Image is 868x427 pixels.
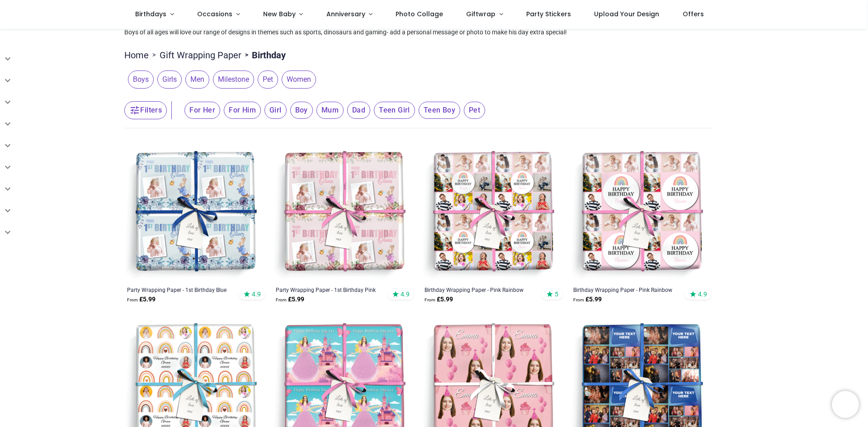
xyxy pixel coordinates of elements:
button: Milestone [209,70,254,89]
span: 4.9 [252,290,261,298]
img: Personalised Party Wrapping Paper - 1st Birthday Blue Rabbit - Upload Photo & Name [124,142,266,283]
img: Personalised Birthday Wrapping Paper - Pink Rainbow - 5 Photos & Name [571,142,712,283]
span: Boys [128,70,154,89]
span: Occasions [197,9,232,19]
span: Pet [464,102,485,119]
strong: £ 5.99 [425,295,453,304]
span: Pet [258,70,278,89]
span: 4.9 [401,290,410,298]
span: From [127,297,138,302]
span: Dad [347,102,370,119]
span: From [573,297,584,302]
span: Giftwrap [466,9,495,19]
img: Personalised Birthday Wrapping Paper - Pink Rainbow - 8 Photos & Name [422,142,563,283]
span: Girls [157,70,182,89]
button: Girls [154,70,182,89]
button: Men [182,70,209,89]
button: Women [278,70,316,89]
a: Home [124,49,149,61]
span: 4.9 [698,290,707,298]
span: For Her [184,102,220,119]
a: Birthday Wrapping Paper - Pink Rainbow [425,286,533,293]
span: Offers [683,9,704,19]
span: Party Stickers [526,9,571,19]
span: Teen Boy [419,102,460,119]
a: Gift Wrapping Paper [160,49,241,61]
span: Photo Collage [396,9,443,19]
strong: £ 5.99 [573,295,602,304]
a: Party Wrapping Paper - 1st Birthday Pink Rabbit [276,286,385,293]
span: Birthdays [135,9,166,19]
img: Personalised Party Wrapping Paper - 1st Birthday Pink Rabbit - Upload Photo & Name [273,142,415,283]
button: Pet [254,70,278,89]
button: Boys [124,70,154,89]
span: Teen Girl [374,102,415,119]
span: For Him [224,102,261,119]
strong: £ 5.99 [127,295,156,304]
span: > [241,51,252,60]
a: Party Wrapping Paper - 1st Birthday Blue Rabbit [127,286,236,293]
span: New Baby [263,9,296,19]
span: Milestone [213,70,254,89]
span: Men [185,70,209,89]
a: Birthday Wrapping Paper - Pink Rainbow [573,286,682,293]
span: Mum [316,102,344,119]
span: Boy [290,102,313,119]
span: Anniversary [326,9,365,19]
span: From [276,297,287,302]
span: Girl [264,102,287,119]
span: From [425,297,435,302]
span: > [149,51,160,60]
span: Women [282,70,316,89]
li: Birthday [241,49,286,61]
iframe: Brevo live chat [832,391,859,418]
strong: £ 5.99 [276,295,304,304]
button: Filters [124,101,167,119]
span: Upload Your Design [594,9,659,19]
span: 5 [555,290,558,298]
p: Boys of all ages will love our range of designs in themes such as sports, dinosaurs and gaming- a... [124,28,744,37]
